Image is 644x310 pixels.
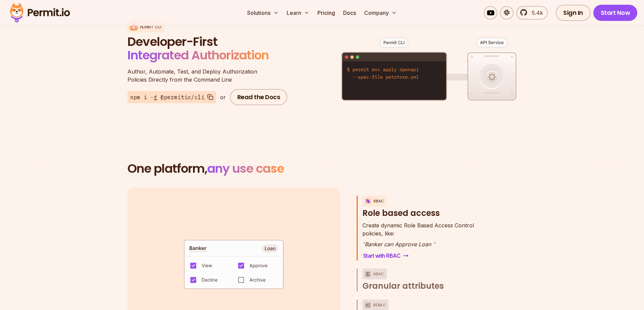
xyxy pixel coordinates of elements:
p: Banker can Approve Loan [362,240,474,248]
a: Start with RBAC [362,251,409,260]
span: " [433,241,435,248]
button: Solutions [244,6,281,20]
a: Start Now [593,5,638,21]
p: Policies Directly from the Command Line [127,67,290,84]
a: Sign In [556,5,591,21]
a: Pricing [315,6,338,20]
button: ABACGranular attributes [362,269,488,291]
h2: One platform, [127,162,517,175]
a: Docs [340,6,359,20]
div: RBACRole based access [362,221,488,260]
span: " [362,241,365,248]
p: policies, like: [362,221,474,237]
a: 5.4k [516,6,548,20]
img: Permit logo [7,1,73,24]
button: Company [361,6,400,20]
span: 5.4k [528,9,543,17]
span: Developer-First [127,35,290,49]
span: any use case [207,160,284,177]
button: npm i -g @permitio/cli [127,91,216,103]
span: Author, Automate, Test, and Deploy Authorization [127,67,290,76]
span: Integrated Authorization [127,47,269,64]
div: or [220,93,226,101]
a: Read the Docs [230,89,288,105]
span: Create dynamic Role Based Access Control [362,221,474,229]
span: Granular attributes [362,281,444,291]
p: Permit CLI [140,25,162,30]
button: Learn [284,6,312,20]
span: npm i -g @permitio/cli [130,93,205,101]
p: ABAC [373,269,384,279]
